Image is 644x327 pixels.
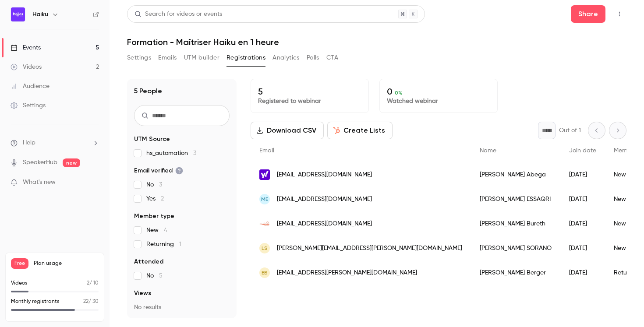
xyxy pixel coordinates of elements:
[158,51,177,65] button: Emails
[277,195,372,204] span: [EMAIL_ADDRESS][DOMAIN_NAME]
[471,187,560,211] div: [PERSON_NAME] ESSAQRI
[277,244,462,253] span: [PERSON_NAME][EMAIL_ADDRESS][PERSON_NAME][DOMAIN_NAME]
[63,158,80,167] span: new
[146,180,162,189] span: No
[277,219,372,229] span: [EMAIL_ADDRESS][DOMAIN_NAME]
[272,51,300,65] button: Analytics
[259,169,270,180] img: yahoo.fr
[159,273,163,279] span: 5
[146,194,164,203] span: Yes
[134,289,151,298] span: Views
[480,148,496,154] span: Name
[87,281,89,286] span: 2
[134,135,170,144] span: UTM Source
[146,226,167,235] span: New
[569,148,596,154] span: Join date
[226,51,265,65] button: Registrations
[277,170,372,179] span: [EMAIL_ADDRESS][DOMAIN_NAME]
[134,166,183,175] span: Email verified
[259,218,270,229] img: majoris.law
[262,269,268,277] span: EB
[560,236,605,260] div: [DATE]
[134,257,163,266] span: Attended
[159,182,162,188] span: 3
[326,51,338,65] button: CTA
[11,138,99,148] li: help-dropdown-opener
[32,10,48,19] h6: Haiku
[471,211,560,236] div: [PERSON_NAME] Bureth
[193,150,196,156] span: 3
[11,82,50,91] div: Audience
[259,148,274,154] span: Email
[164,227,167,233] span: 4
[327,122,393,139] button: Create Lists
[83,298,99,306] p: / 30
[560,162,605,187] div: [DATE]
[262,244,268,252] span: LS
[560,211,605,236] div: [DATE]
[277,268,417,278] span: [EMAIL_ADDRESS][PERSON_NAME][DOMAIN_NAME]
[471,260,560,285] div: [PERSON_NAME] Berger
[261,195,268,203] span: ME
[87,279,99,287] p: / 10
[134,10,222,19] div: Search for videos or events
[161,196,164,202] span: 2
[134,86,162,96] h1: 5 People
[11,63,42,71] div: Videos
[23,158,57,167] a: SpeakerHub
[395,90,403,96] span: 0 %
[471,162,560,187] div: [PERSON_NAME] Abega
[251,122,324,139] button: Download CSV
[258,97,361,105] p: Registered to webinar
[559,126,581,135] p: Out of 1
[11,298,60,306] p: Monthly registrants
[23,138,35,148] span: Help
[88,179,99,186] iframe: Noticeable Trigger
[146,240,181,249] span: Returning
[571,5,605,23] button: Share
[387,97,490,105] p: Watched webinar
[34,260,99,267] span: Plan usage
[387,86,490,97] p: 0
[11,258,28,269] span: Free
[184,51,219,65] button: UTM builder
[127,51,151,65] button: Settings
[11,7,25,21] img: Haiku
[560,187,605,211] div: [DATE]
[134,212,174,221] span: Member type
[11,43,41,52] div: Events
[11,101,46,110] div: Settings
[23,178,56,187] span: What's new
[146,149,196,158] span: hs_automation
[258,86,361,97] p: 5
[83,299,88,304] span: 22
[471,236,560,260] div: [PERSON_NAME] SORANO
[146,271,163,280] span: No
[127,37,626,47] h1: Formation - Maîtriser Haiku en 1 heure
[307,51,319,65] button: Polls
[560,260,605,285] div: [DATE]
[134,303,230,312] p: No results
[179,241,181,247] span: 1
[11,279,28,287] p: Videos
